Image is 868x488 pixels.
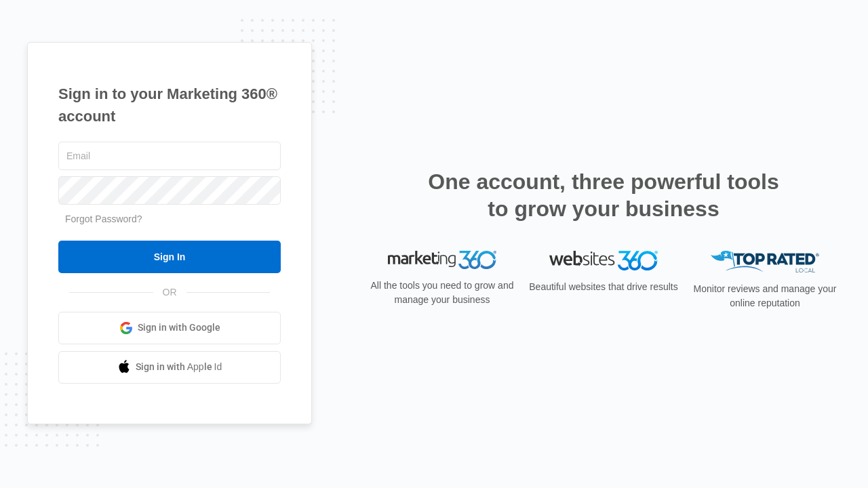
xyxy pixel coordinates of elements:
[65,213,142,224] a: Forgot Password?
[424,168,783,222] h2: One account, three powerful tools to grow your business
[58,83,281,127] h1: Sign in to your Marketing 360® account
[366,279,518,307] p: All the tools you need to grow and manage your business
[58,312,281,344] a: Sign in with Google
[58,142,281,170] input: Email
[689,282,841,310] p: Monitor reviews and manage your online reputation
[388,251,496,270] img: Marketing 360
[711,251,819,273] img: Top Rated Local
[138,321,220,335] span: Sign in with Google
[528,280,679,294] p: Beautiful websites that drive results
[153,285,186,300] span: OR
[58,351,281,384] a: Sign in with Apple Id
[136,360,222,374] span: Sign in with Apple Id
[549,251,658,270] img: Websites 360
[58,241,281,273] input: Sign In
